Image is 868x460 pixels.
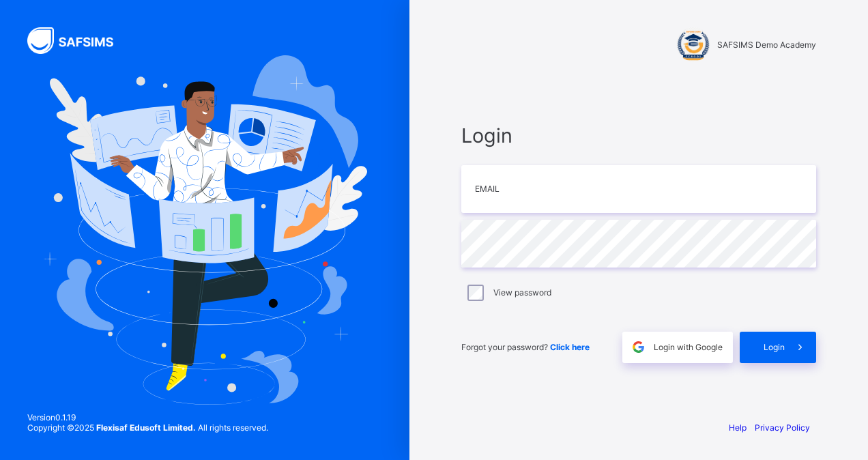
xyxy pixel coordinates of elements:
label: View password [493,287,551,298]
strong: Flexisaf Edusoft Limited. [96,422,196,433]
a: Click here [550,342,590,352]
a: Help [729,422,747,433]
a: Privacy Policy [755,422,810,433]
img: google.396cfc9801f0270233282035f929180a.svg [631,339,646,355]
span: Login [764,342,785,352]
span: Forgot your password? [461,342,590,352]
span: Login with Google [654,342,723,352]
span: SAFSIMS Demo Academy [717,40,816,50]
span: Copyright © 2025 All rights reserved. [27,422,268,433]
img: Hero Image [42,55,367,405]
span: Version 0.1.19 [27,412,268,422]
span: Login [461,124,816,147]
img: SAFSIMS Logo [27,27,130,54]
